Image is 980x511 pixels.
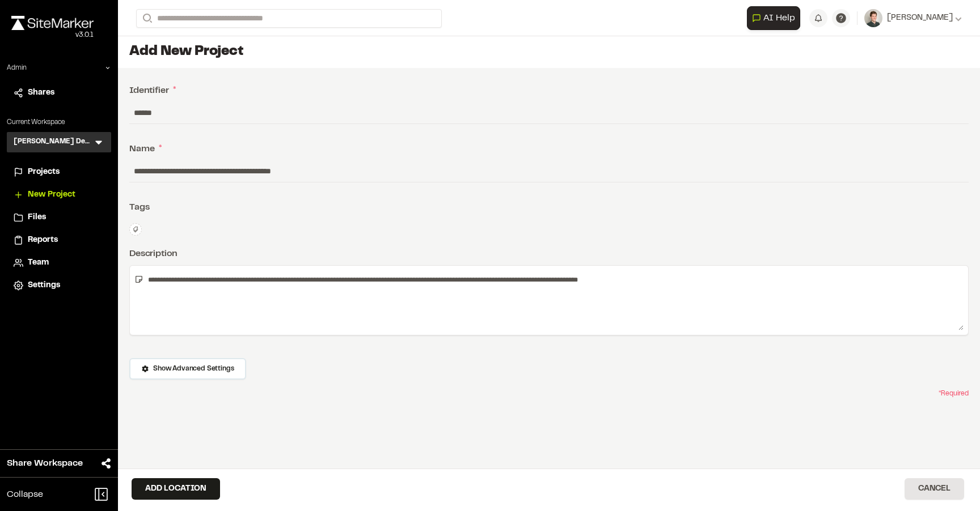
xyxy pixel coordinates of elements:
[129,201,969,214] div: Tags
[132,478,220,500] button: Add Location
[14,87,104,99] a: Shares
[28,189,75,201] span: New Project
[11,30,94,40] div: Oh geez...please don't...
[747,6,800,30] button: Open AI Assistant
[14,234,104,246] a: Reports
[864,9,882,27] img: User
[28,166,60,178] span: Projects
[939,389,969,399] span: * Required
[129,358,246,380] button: Show Advanced Settings
[129,43,969,61] h1: Add New Project
[905,478,964,500] button: Cancel
[887,12,953,24] span: [PERSON_NAME]
[14,137,93,148] h3: [PERSON_NAME] Demo Workspace
[28,279,60,292] span: Settings
[28,211,46,224] span: Files
[7,488,43,501] span: Collapse
[129,247,969,261] div: Description
[7,117,111,127] p: Current Workspace
[28,257,49,269] span: Team
[747,6,805,30] div: Open AI Assistant
[763,11,795,25] span: AI Help
[14,166,104,178] a: Projects
[14,211,104,224] a: Files
[153,364,234,374] span: Show Advanced Settings
[14,257,104,269] a: Team
[14,189,104,201] a: New Project
[129,142,969,156] div: Name
[129,223,142,236] button: Edit Tags
[28,234,58,246] span: Reports
[129,84,969,97] div: Identifier
[7,457,83,470] span: Share Workspace
[864,9,962,27] button: [PERSON_NAME]
[136,9,157,28] button: Search
[7,63,27,73] p: Admin
[11,16,94,30] img: rebrand.png
[28,87,54,99] span: Shares
[14,279,104,292] a: Settings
